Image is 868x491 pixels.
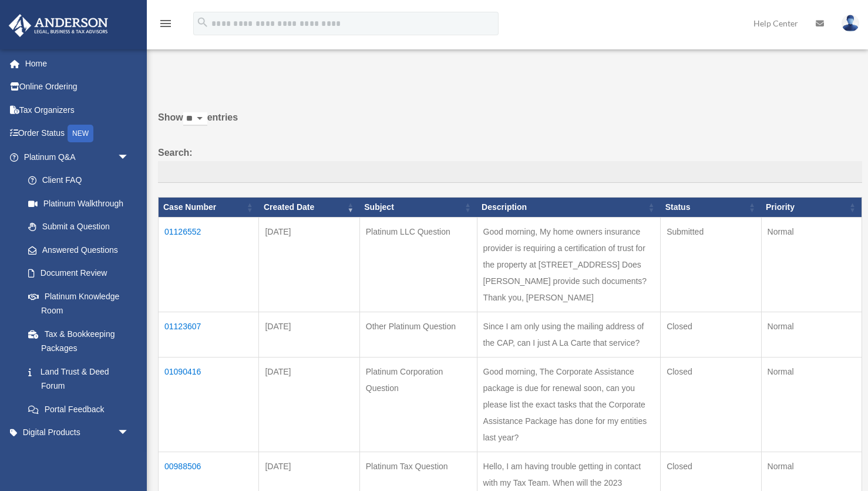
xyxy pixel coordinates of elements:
[661,217,761,312] td: Submitted
[117,145,141,169] span: arrow_drop_down
[259,198,359,218] th: Created Date: activate to sort column ascending
[16,322,141,360] a: Tax & Bookkeeping Packages
[159,357,259,452] td: 01090416
[477,312,661,357] td: Since I am only using the mailing address of the CAP, can I just A La Carte that service?
[159,312,259,357] td: 01123607
[359,312,477,357] td: Other Platinum Question
[16,262,141,285] a: Document Review
[477,198,661,218] th: Description: activate to sort column ascending
[158,109,862,138] label: Show entries
[159,21,173,31] a: menu
[16,360,141,398] a: Land Trust & Deed Forum
[359,217,477,312] td: Platinum LLC Question
[661,357,761,452] td: Closed
[8,444,147,467] a: My Entitiesarrow_drop_down
[761,312,862,357] td: Normal
[359,357,477,452] td: Platinum Corporation Question
[661,198,761,218] th: Status: activate to sort column ascending
[477,217,661,312] td: Good morning, My home owners insurance provider is requiring a certification of trust for the pro...
[359,198,477,218] th: Subject: activate to sort column ascending
[159,217,259,312] td: 01126552
[159,16,173,31] i: menu
[68,125,93,142] div: NEW
[8,98,147,122] a: Tax Organizers
[8,145,141,169] a: Platinum Q&Aarrow_drop_down
[117,421,141,445] span: arrow_drop_down
[196,16,209,29] i: search
[8,75,147,99] a: Online Ordering
[259,312,359,357] td: [DATE]
[259,357,359,452] td: [DATE]
[16,398,141,421] a: Portal Feedback
[842,15,859,32] img: User Pic
[5,14,112,37] img: Anderson Advisors Platinum Portal
[16,169,141,192] a: Client FAQ
[8,52,147,75] a: Home
[761,217,862,312] td: Normal
[117,444,141,468] span: arrow_drop_down
[259,217,359,312] td: [DATE]
[761,198,862,218] th: Priority: activate to sort column ascending
[8,122,147,146] a: Order StatusNEW
[8,421,147,445] a: Digital Productsarrow_drop_down
[158,145,862,183] label: Search:
[477,357,661,452] td: Good morning, The Corporate Assistance package is due for renewal soon, can you please list the e...
[158,161,862,183] input: Search:
[761,357,862,452] td: Normal
[16,285,141,322] a: Platinum Knowledge Room
[159,198,259,218] th: Case Number: activate to sort column ascending
[16,215,141,239] a: Submit a Question
[16,238,135,262] a: Answered Questions
[661,312,761,357] td: Closed
[16,192,141,215] a: Platinum Walkthrough
[183,112,207,126] select: Showentries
